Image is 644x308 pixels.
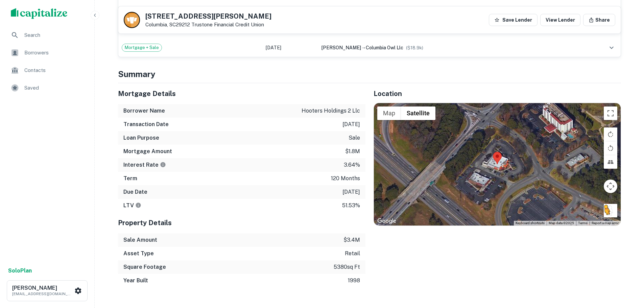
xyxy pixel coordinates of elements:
strong: Solo Plan [8,267,32,274]
span: ($ 18.9k ) [406,45,423,50]
h6: Term [123,174,137,183]
h6: Interest Rate [123,161,166,169]
span: Map data ©2025 [549,221,574,225]
button: Map camera controls [604,180,617,193]
h6: Transaction Date [123,120,169,128]
span: Borrowers [24,49,85,57]
p: Columbia, SC29212 [145,22,271,28]
h5: [STREET_ADDRESS][PERSON_NAME] [145,13,271,20]
button: Rotate map clockwise [604,127,617,141]
span: Search [24,31,85,39]
h6: Year Built [123,277,148,285]
a: Search [5,27,89,43]
button: Drag Pegman onto the map to open Street View [604,204,617,217]
span: Mortgage + Sale [122,44,162,51]
button: [PERSON_NAME][EMAIL_ADDRESS][DOMAIN_NAME] [7,280,88,301]
h5: Property Details [118,218,365,228]
p: [EMAIL_ADDRESS][DOMAIN_NAME] [12,291,73,297]
td: [DATE] [262,2,318,20]
span: Saved [24,84,85,92]
h6: Mortgage Amount [123,147,172,156]
a: Saved [5,80,89,96]
p: 120 months [331,174,360,183]
div: → [321,44,588,51]
p: $3.4m [343,236,360,244]
td: [DATE] [262,39,318,57]
h4: Summary [118,68,621,80]
a: Borrowers [5,45,89,61]
img: Google [376,217,398,226]
a: Terms (opens in new tab) [578,221,588,225]
a: Open this area in Google Maps (opens a new window) [376,217,398,226]
p: 51.53% [342,202,360,210]
p: [DATE] [342,120,360,128]
h6: [PERSON_NAME] [12,285,73,291]
svg: The interest rates displayed on the website are for informational purposes only and may be report... [160,162,166,168]
button: Keyboard shortcuts [516,221,545,226]
span: Contacts [24,66,85,74]
button: Save Lender [489,14,538,26]
button: Rotate map counterclockwise [604,141,617,155]
p: [DATE] [342,188,360,196]
button: Share [583,14,615,26]
p: 5380 sq ft [334,263,360,271]
h6: Square Footage [123,263,166,271]
img: capitalize-logo.png [11,8,68,19]
span: [PERSON_NAME] [321,45,361,50]
button: Toggle fullscreen view [604,106,617,120]
button: Show street map [377,106,401,120]
p: sale [349,134,360,142]
h6: Loan Purpose [123,134,159,142]
p: $1.8m [345,147,360,156]
a: Trustone Financial Credit Union [191,22,264,27]
button: Show satellite imagery [401,106,435,120]
p: hooters holdings 2 llc [302,107,360,115]
button: expand row [606,42,617,53]
h6: Asset Type [123,250,154,258]
a: Report a map error [592,221,619,225]
h5: Location [374,89,621,99]
h5: Mortgage Details [118,89,365,99]
h6: LTV [123,202,141,210]
svg: LTVs displayed on the website are for informational purposes only and may be reported incorrectly... [135,202,141,208]
h6: Borrower Name [123,107,165,115]
a: View Lender [540,14,580,26]
p: retail [345,250,360,258]
a: SoloPlan [8,267,32,275]
iframe: Chat Widget [610,254,644,286]
p: 3.64% [344,161,360,169]
h6: Due Date [123,188,147,196]
button: expand row [606,5,617,17]
h6: Sale Amount [123,236,157,244]
p: 1998 [348,277,360,285]
span: columbia owl llc [366,45,403,50]
a: Contacts [5,62,89,78]
button: Tilt map [604,155,617,169]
